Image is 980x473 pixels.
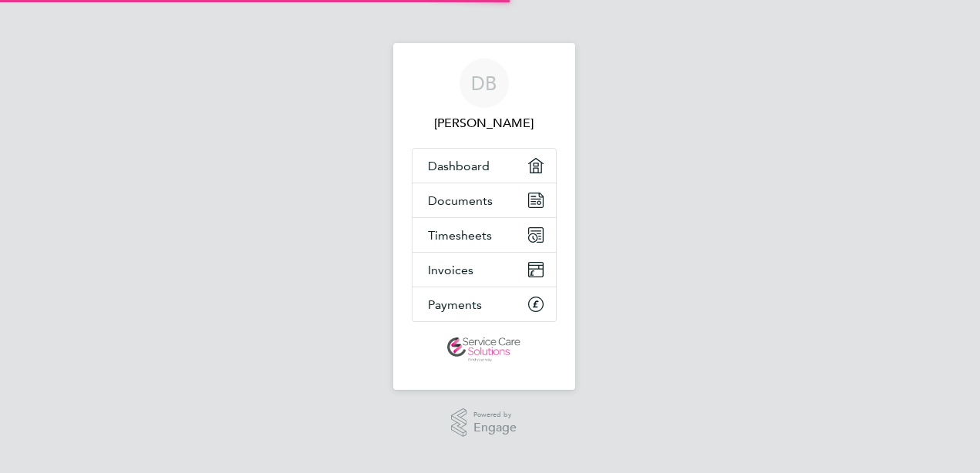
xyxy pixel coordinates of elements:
span: Invoices [428,263,473,277]
a: Dashboard [413,149,556,183]
span: Payments [428,297,482,312]
a: Go to home page [412,337,557,362]
img: servicecare-logo-retina.png [447,337,520,362]
a: Timesheets [413,218,556,252]
a: Powered byEngage [451,408,517,438]
span: Timesheets [428,228,492,243]
span: Dene Blades [412,114,557,133]
a: Documents [413,183,556,217]
span: Dashboard [428,159,490,173]
a: DB[PERSON_NAME] [412,59,557,133]
nav: Main navigation [393,43,575,390]
span: Powered by [473,408,517,421]
a: Invoices [413,253,556,287]
span: Engage [473,421,517,434]
a: Payments [413,287,556,321]
span: DB [471,73,497,93]
span: Documents [428,193,493,208]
